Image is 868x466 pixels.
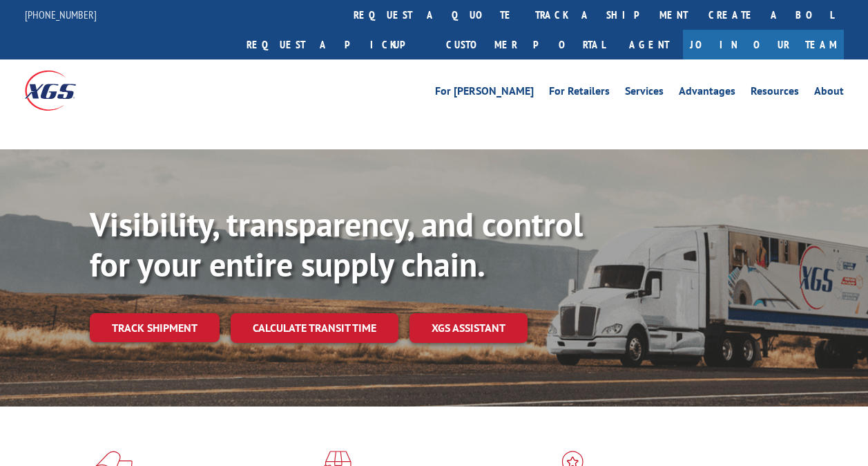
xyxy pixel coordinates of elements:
[615,30,683,59] a: Agent
[814,86,844,101] a: About
[90,203,583,286] b: Visibility, transparency, and control for your entire supply chain.
[435,86,534,101] a: For [PERSON_NAME]
[625,86,664,101] a: Services
[409,313,528,343] a: XGS ASSISTANT
[90,313,220,342] a: Track shipment
[683,30,844,59] a: Join Our Team
[751,86,799,101] a: Resources
[236,30,436,59] a: Request a pickup
[679,86,735,101] a: Advantages
[25,8,97,21] a: [PHONE_NUMBER]
[231,313,398,343] a: Calculate transit time
[549,86,610,101] a: For Retailers
[436,30,615,59] a: Customer Portal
